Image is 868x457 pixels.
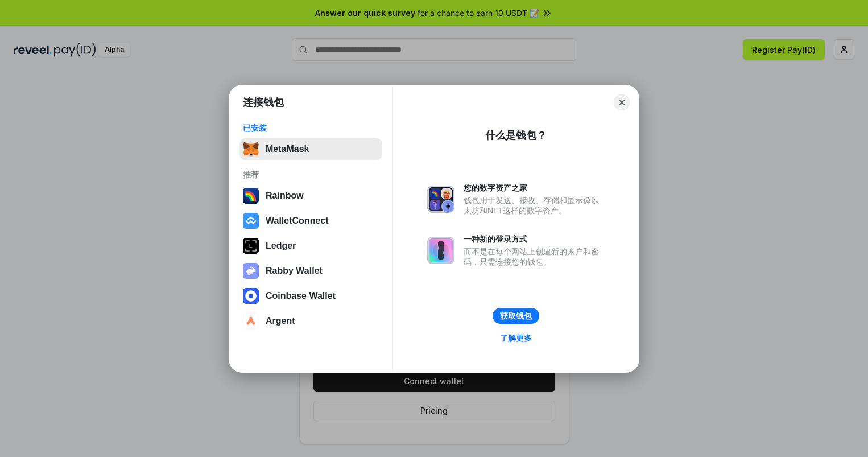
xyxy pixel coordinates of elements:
div: 推荐 [243,170,379,180]
div: Ledger [266,241,296,251]
button: MetaMask [239,138,382,160]
a: 了解更多 [493,331,539,345]
button: 获取钱包 [493,308,539,324]
button: WalletConnect [239,209,382,232]
img: svg+xml,%3Csvg%20width%3D%22120%22%20height%3D%22120%22%20viewBox%3D%220%200%20120%20120%22%20fil... [243,188,259,204]
div: Argent [266,316,295,326]
button: Close [614,94,630,110]
div: Rabby Wallet [266,266,323,276]
div: 已安装 [243,123,379,133]
div: 钱包用于发送、接收、存储和显示像以太坊和NFT这样的数字资产。 [464,195,605,216]
div: WalletConnect [266,216,329,226]
div: 一种新的登录方式 [464,234,605,244]
img: svg+xml,%3Csvg%20width%3D%2228%22%20height%3D%2228%22%20viewBox%3D%220%200%2028%2028%22%20fill%3D... [243,288,259,304]
div: 获取钱包 [500,311,532,321]
button: Rabby Wallet [239,260,382,282]
div: 什么是钱包？ [485,129,547,142]
div: Coinbase Wallet [266,291,336,301]
h1: 连接钱包 [243,96,284,109]
button: Rainbow [239,184,382,207]
img: svg+xml,%3Csvg%20xmlns%3D%22http%3A%2F%2Fwww.w3.org%2F2000%2Fsvg%22%20width%3D%2228%22%20height%3... [243,238,259,254]
img: svg+xml,%3Csvg%20fill%3D%22none%22%20height%3D%2233%22%20viewBox%3D%220%200%2035%2033%22%20width%... [243,141,259,157]
div: Rainbow [266,191,304,201]
img: svg+xml,%3Csvg%20width%3D%2228%22%20height%3D%2228%22%20viewBox%3D%220%200%2028%2028%22%20fill%3D... [243,213,259,229]
div: 而不是在每个网站上创建新的账户和密码，只需连接您的钱包。 [464,246,605,267]
button: Ledger [239,234,382,257]
img: svg+xml,%3Csvg%20width%3D%2228%22%20height%3D%2228%22%20viewBox%3D%220%200%2028%2028%22%20fill%3D... [243,313,259,329]
img: svg+xml,%3Csvg%20xmlns%3D%22http%3A%2F%2Fwww.w3.org%2F2000%2Fsvg%22%20fill%3D%22none%22%20viewBox... [243,263,259,279]
img: svg+xml,%3Csvg%20xmlns%3D%22http%3A%2F%2Fwww.w3.org%2F2000%2Fsvg%22%20fill%3D%22none%22%20viewBox... [427,186,454,213]
div: 了解更多 [500,333,532,343]
button: Coinbase Wallet [239,285,382,307]
div: 您的数字资产之家 [464,183,605,193]
div: MetaMask [266,144,309,154]
img: svg+xml,%3Csvg%20xmlns%3D%22http%3A%2F%2Fwww.w3.org%2F2000%2Fsvg%22%20fill%3D%22none%22%20viewBox... [427,237,454,264]
button: Argent [239,310,382,332]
